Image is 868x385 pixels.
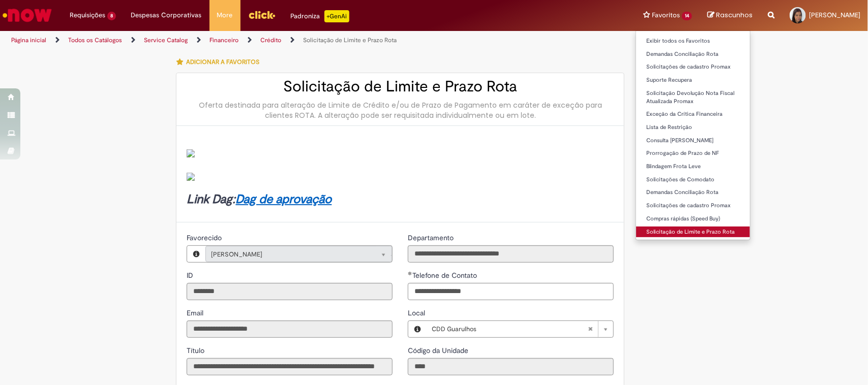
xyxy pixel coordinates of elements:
button: Favorecido, Visualizar este registro Lyandra Rocha Costa [187,246,205,262]
button: Local, Visualizar este registro CDD Guarulhos [408,321,427,337]
a: Todos os Catálogos [68,36,122,44]
a: Solicitações de cadastro Promax [636,200,750,211]
a: Blindagem Frota Leve [636,161,750,172]
a: Dag de aprovação [235,191,332,207]
label: Somente leitura - ID [187,270,195,280]
a: Service Catalog [144,36,188,44]
input: Departamento [408,245,614,263]
span: Somente leitura - Título [187,346,206,355]
abbr: Limpar campo Local [583,321,598,337]
input: Código da Unidade [408,358,614,375]
a: Rascunhos [707,11,753,20]
span: [PERSON_NAME] [809,11,860,19]
a: Lista de Restrição [636,122,750,133]
div: Padroniza [291,10,349,22]
a: Consulta [PERSON_NAME] [636,135,750,146]
span: Obrigatório Preenchido [408,271,412,275]
span: [PERSON_NAME] [211,246,366,263]
p: +GenAi [324,10,349,22]
a: Solicitação Devolução Nota Fiscal Atualizada Promax [636,88,750,107]
a: Solicitações de Comodato [636,174,750,185]
a: Solicitações de cadastro Promax [636,61,750,73]
label: Somente leitura - Email [187,308,205,318]
a: Suporte Recupera [636,75,750,86]
span: Somente leitura - Código da Unidade [408,346,470,355]
span: Somente leitura - Departamento [408,233,456,242]
span: Favoritos [652,10,680,20]
a: Exibir todos os Favoritos [636,36,750,47]
span: Despesas Corporativas [131,10,202,20]
span: Adicionar a Favoritos [186,58,259,66]
a: Demandas Conciliação Rota [636,187,750,198]
label: Somente leitura - Título [187,345,206,356]
button: Adicionar a Favoritos [176,51,265,73]
span: Somente leitura - ID [187,271,195,280]
img: sys_attachment.do [187,149,195,157]
a: Prorrogação de Prazo de NF [636,148,750,159]
h2: Solicitação de Limite e Prazo Rota [187,78,614,95]
a: CDD GuarulhosLimpar campo Local [427,321,613,337]
input: Email [187,320,393,338]
img: ServiceNow [1,5,53,25]
input: Telefone de Contato [408,283,614,300]
a: Compras rápidas (Speed Buy) [636,213,750,224]
div: Oferta destinada para alteração de Limite de Crédito e/ou de Prazo de Pagamento em caráter de exc... [187,100,614,120]
a: Página inicial [11,36,46,44]
a: [PERSON_NAME]Limpar campo Favorecido [205,246,392,262]
a: Demandas Conciliação Rota [636,49,750,60]
span: Telefone de Contato [412,271,479,280]
span: Rascunhos [716,10,753,20]
span: 14 [682,12,692,20]
span: CDD Guarulhos [432,321,588,337]
a: Solicitação de Limite e Prazo Rota [636,227,750,238]
label: Somente leitura - Código da Unidade [408,345,470,356]
img: sys_attachment.do [187,173,195,181]
a: Financeiro [209,36,238,44]
input: Título [187,358,393,375]
ul: Trilhas de página [8,31,571,50]
span: Somente leitura - Email [187,308,205,317]
label: Somente leitura - Departamento [408,233,456,243]
span: Local [408,308,427,317]
img: click_logo_yellow_360x200.png [248,7,276,22]
span: 8 [107,12,116,20]
span: Somente leitura - Favorecido [187,233,224,242]
a: Crédito [260,36,281,44]
a: Exceção da Crítica Financeira [636,109,750,120]
strong: Link Dag: [187,191,332,207]
ul: Favoritos [636,30,751,240]
span: More [217,10,233,20]
a: Solicitação de Limite e Prazo Rota [303,36,397,44]
span: Requisições [70,10,105,20]
input: ID [187,283,393,300]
